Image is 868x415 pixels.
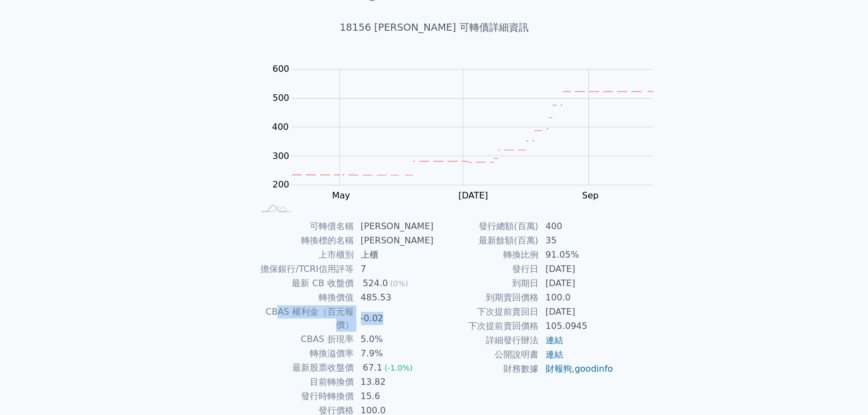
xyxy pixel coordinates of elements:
td: 91.05% [539,248,614,262]
td: 100.0 [539,291,614,305]
td: 下次提前賣回價格 [434,319,539,333]
tspan: 300 [273,151,290,161]
td: , [539,362,614,376]
td: 5.0% [354,332,434,346]
tspan: 200 [273,179,290,190]
td: 15.6 [354,389,434,403]
td: 105.0945 [539,319,614,333]
td: 目前轉換價 [254,375,354,389]
td: 7.9% [354,346,434,361]
h1: 18156 [PERSON_NAME] 可轉債詳細資訊 [241,20,627,35]
td: [DATE] [539,262,614,276]
td: 公開說明書 [434,348,539,362]
td: 最新 CB 收盤價 [254,276,354,291]
a: 連結 [546,349,563,360]
td: 到期賣回價格 [434,291,539,305]
span: (-1.0%) [384,363,413,372]
div: 524.0 [361,277,390,290]
tspan: 400 [272,122,289,132]
td: CBAS 權利金（百元報價） [254,305,354,332]
td: 轉換溢價率 [254,346,354,361]
td: 485.53 [354,291,434,305]
td: 財務數據 [434,362,539,376]
td: -0.02 [354,305,434,332]
td: [PERSON_NAME] [354,219,434,234]
td: 上市櫃別 [254,248,354,262]
td: 轉換比例 [434,248,539,262]
tspan: May [332,190,350,201]
td: 35 [539,234,614,248]
tspan: 500 [273,93,290,103]
td: 13.82 [354,375,434,389]
td: 可轉債名稱 [254,219,354,234]
span: (0%) [390,279,408,288]
a: 連結 [546,335,563,345]
td: [DATE] [539,305,614,319]
td: 400 [539,219,614,234]
td: 下次提前賣回日 [434,305,539,319]
a: goodinfo [575,363,613,374]
td: 詳細發行辦法 [434,333,539,348]
td: 發行總額(百萬) [434,219,539,234]
td: 發行時轉換價 [254,389,354,403]
td: 上櫃 [354,248,434,262]
tspan: Sep [582,190,599,201]
tspan: [DATE] [458,190,488,201]
td: 最新餘額(百萬) [434,234,539,248]
a: 財報狗 [546,363,572,374]
div: 67.1 [361,361,385,374]
tspan: 600 [273,64,290,74]
td: [PERSON_NAME] [354,234,434,248]
td: [DATE] [539,276,614,291]
td: 7 [354,262,434,276]
g: Chart [266,64,670,223]
td: 最新股票收盤價 [254,361,354,375]
td: 轉換價值 [254,291,354,305]
td: 發行日 [434,262,539,276]
td: 轉換標的名稱 [254,234,354,248]
td: 擔保銀行/TCRI信用評等 [254,262,354,276]
td: 到期日 [434,276,539,291]
td: CBAS 折現率 [254,332,354,346]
